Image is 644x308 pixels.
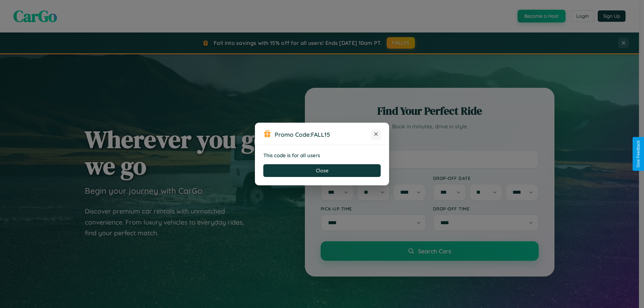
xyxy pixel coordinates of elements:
[275,131,371,138] h3: Promo Code:
[636,140,641,168] div: Give Feedback
[311,131,330,138] b: FALL15
[7,285,23,301] iframe: Intercom live chat
[263,164,381,177] button: Close
[263,152,320,159] strong: This code is for all users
